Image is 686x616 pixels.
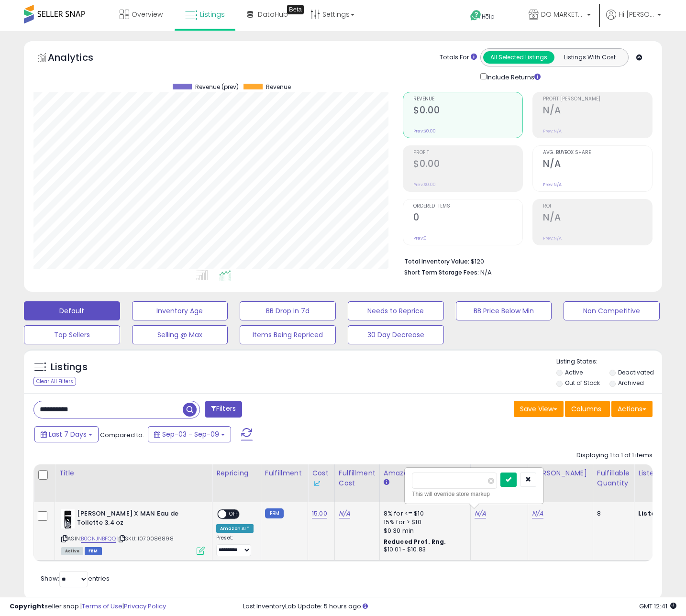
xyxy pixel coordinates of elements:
[532,478,589,488] div: Some or all of the values in this column are provided from Inventory Lab.
[565,368,583,376] label: Active
[77,509,193,529] b: [PERSON_NAME] X MAN Eau de Toilette 3.4 oz
[543,150,652,155] span: Avg. Buybox Share
[216,524,254,533] div: Amazon AI *
[162,429,219,439] span: Sep-03 - Sep-09
[597,468,630,488] div: Fulfillable Quantity
[543,235,562,241] small: Prev: N/A
[639,602,676,611] span: 2025-09-18 12:41 GMT
[312,468,331,488] div: Cost
[404,257,469,265] b: Total Inventory Value:
[265,508,284,518] small: FBM
[480,268,492,277] span: N/A
[482,12,495,21] span: Help
[24,325,120,344] button: Top Sellers
[413,212,522,225] h2: 0
[532,509,543,518] a: N/A
[243,602,676,611] div: Last InventoryLab Update: 5 hours ago.
[240,325,336,344] button: Items Being Repriced
[543,128,562,134] small: Prev: N/A
[258,10,288,19] span: DataHub
[117,535,174,542] span: | SKU: 1070086898
[597,509,627,518] div: 8
[348,301,444,320] button: Needs to Reprice
[440,53,477,62] div: Totals For
[571,404,601,414] span: Columns
[556,357,663,366] p: Listing States:
[456,301,552,320] button: BB Price Below Min
[61,547,83,555] span: All listings currently available for purchase on Amazon
[543,204,652,209] span: ROI
[200,10,225,19] span: Listings
[565,401,610,417] button: Columns
[470,10,482,22] i: Get Help
[413,150,522,155] span: Profit
[564,301,660,320] button: Non Competitive
[413,235,427,241] small: Prev: 0
[618,368,654,376] label: Deactivated
[124,602,166,611] a: Privacy Policy
[576,451,653,460] div: Displaying 1 to 1 of 1 items
[24,301,120,320] button: Default
[554,51,625,64] button: Listings With Cost
[543,97,652,102] span: Profit [PERSON_NAME]
[475,509,486,518] a: N/A
[287,5,304,14] div: Tooltip anchor
[312,509,327,518] a: 15.00
[339,468,376,488] div: Fulfillment Cost
[265,468,304,478] div: Fulfillment
[404,255,645,266] li: $120
[61,509,205,554] div: ASIN:
[48,51,112,66] h5: Analytics
[413,182,436,187] small: Prev: $0.00
[412,489,536,499] div: This will override store markup
[148,426,231,442] button: Sep-03 - Sep-09
[463,2,513,31] a: Help
[543,182,562,187] small: Prev: N/A
[618,379,644,387] label: Archived
[33,377,76,386] div: Clear All Filters
[10,602,166,611] div: seller snap | |
[384,509,463,518] div: 8% for <= $10
[413,158,522,171] h2: $0.00
[384,527,463,535] div: $0.30 min
[100,430,144,440] span: Compared to:
[49,429,87,439] span: Last 7 Days
[532,468,589,488] div: [PERSON_NAME]
[339,509,350,518] a: N/A
[240,301,336,320] button: BB Drop in 7d
[81,535,116,543] a: B0CNJNBFQQ
[41,574,110,583] span: Show: entries
[61,509,75,528] img: 51UVoCuIuiL._SL40_.jpg
[132,325,228,344] button: Selling @ Max
[619,10,654,19] span: Hi [PERSON_NAME]
[384,538,446,546] b: Reduced Prof. Rng.
[85,547,102,555] span: FBM
[514,401,564,417] button: Save View
[638,509,682,518] b: Listed Price:
[404,268,479,276] b: Short Term Storage Fees:
[473,71,552,82] div: Include Returns
[34,426,99,442] button: Last 7 Days
[606,10,661,31] a: Hi [PERSON_NAME]
[543,158,652,171] h2: N/A
[132,301,228,320] button: Inventory Age
[348,325,444,344] button: 30 Day Decrease
[543,212,652,225] h2: N/A
[483,51,554,64] button: All Selected Listings
[51,361,88,374] h5: Listings
[384,478,389,487] small: Amazon Fees.
[10,602,44,611] strong: Copyright
[216,535,254,556] div: Preset:
[195,84,239,90] span: Revenue (prev)
[59,468,208,478] div: Title
[384,468,466,478] div: Amazon Fees
[413,105,522,118] h2: $0.00
[384,546,463,554] div: $10.01 - $10.83
[413,128,436,134] small: Prev: $0.00
[384,518,463,527] div: 15% for > $10
[413,97,522,102] span: Revenue
[132,10,163,19] span: Overview
[543,105,652,118] h2: N/A
[82,602,122,611] a: Terms of Use
[413,204,522,209] span: Ordered Items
